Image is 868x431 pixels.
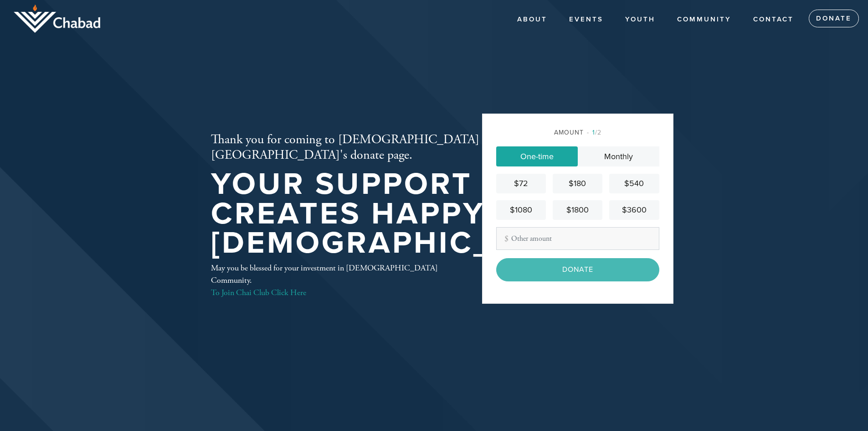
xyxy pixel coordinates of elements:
span: 1 [592,129,595,136]
a: $180 [553,174,602,193]
img: logo_half.png [14,5,100,33]
div: $3600 [613,204,655,216]
div: $540 [613,177,655,190]
div: $1080 [500,204,542,216]
a: Monthly [578,146,659,166]
a: $540 [609,174,659,193]
a: $1080 [496,200,546,220]
a: YOUTH [618,11,662,28]
input: Other amount [496,227,659,250]
div: Amount [496,128,659,137]
a: COMMUNITY [670,11,738,28]
a: Events [562,11,610,28]
div: $180 [556,177,599,190]
h1: Your support creates happy [DEMOGRAPHIC_DATA]! [211,170,602,258]
a: One-time [496,146,578,166]
a: $1800 [553,200,602,220]
a: About [510,11,554,28]
span: /2 [587,129,601,136]
a: $3600 [609,200,659,220]
h2: Thank you for coming to [DEMOGRAPHIC_DATA][GEOGRAPHIC_DATA]'s donate page. [211,132,602,163]
a: Contact [746,11,801,28]
a: Donate [809,10,859,28]
div: $72 [500,177,542,190]
a: To Join Chai Club Click Here [211,287,306,298]
div: $1800 [556,204,599,216]
a: $72 [496,174,546,193]
div: May you be blessed for your investment in [DEMOGRAPHIC_DATA] Community. [211,262,452,299]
